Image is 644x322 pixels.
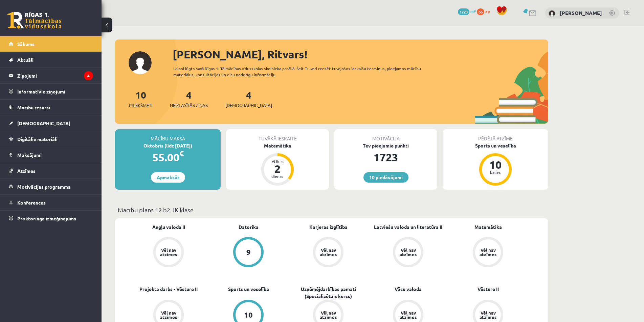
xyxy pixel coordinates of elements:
[17,68,93,83] legend: Ziņojumi
[9,36,93,52] a: Sākums
[478,286,499,293] a: Vēsture II
[226,129,329,142] div: Tuvākā ieskaite
[443,129,548,142] div: Pēdējā atzīme
[479,248,497,257] div: Vēl nav atzīmes
[267,159,288,163] div: Atlicis
[139,286,198,293] a: Projekta darbs - Vēsture II
[17,199,46,206] span: Konferences
[443,142,548,149] div: Sports un veselība
[225,89,272,109] a: 4[DEMOGRAPHIC_DATA]
[17,104,50,110] span: Mācību resursi
[9,179,93,194] a: Motivācijas programma
[474,223,502,231] a: Matemātika
[179,149,184,158] span: €
[118,205,546,214] p: Mācību plāns 12.b2 JK klase
[374,223,442,231] a: Latviešu valoda un literatūra II
[129,89,152,109] a: 10Priekšmeti
[334,129,437,142] div: Motivācija
[239,223,259,231] a: Datorika
[9,68,93,83] a: Ziņojumi4
[479,311,497,319] div: Vēl nav atzīmes
[244,311,253,319] div: 10
[458,8,476,14] a: 1723 mP
[170,102,208,109] span: Neizlasītās ziņas
[309,223,348,231] a: Karjeras izglītība
[226,142,329,187] a: Matemātika Atlicis 2 dienas
[288,237,368,269] a: Vēl nav atzīmes
[9,52,93,68] a: Aktuāli
[267,163,288,174] div: 2
[173,65,433,78] div: Laipni lūgts savā Rīgas 1. Tālmācības vidusskolas skolnieka profilā. Šeit Tu vari redzēt tuvojošo...
[363,172,408,183] a: 10 piedāvājumi
[129,102,152,109] span: Priekšmeti
[9,147,93,163] a: Maksājumi
[485,170,506,174] div: balles
[443,142,548,187] a: Sports un veselība 10 balles
[334,149,437,165] div: 1723
[225,102,272,109] span: [DEMOGRAPHIC_DATA]
[560,9,602,16] a: [PERSON_NAME]
[17,84,93,99] legend: Informatīvie ziņojumi
[9,195,93,210] a: Konferences
[208,237,288,269] a: 9
[485,159,506,170] div: 10
[319,248,338,257] div: Vēl nav atzīmes
[267,174,288,178] div: dienas
[9,84,93,99] a: Informatīvie ziņojumi
[17,120,70,126] span: [DEMOGRAPHIC_DATA]
[246,248,251,256] div: 9
[458,8,469,15] span: 1723
[152,223,185,231] a: Angļu valoda II
[470,8,476,14] span: mP
[17,184,71,190] span: Motivācijas programma
[115,149,221,165] div: 55.00
[9,100,93,115] a: Mācību resursi
[7,12,62,29] a: Rīgas 1. Tālmācības vidusskola
[17,57,34,63] span: Aktuāli
[228,286,269,293] a: Sports un veselība
[159,248,178,257] div: Vēl nav atzīmes
[17,41,35,47] span: Sākums
[115,142,221,149] div: Oktobris (līdz [DATE])
[17,136,58,142] span: Digitālie materiāli
[84,71,93,80] i: 4
[226,142,329,149] div: Matemātika
[17,168,36,174] span: Atzīmes
[485,8,490,14] span: xp
[9,131,93,147] a: Digitālie materiāli
[448,237,528,269] a: Vēl nav atzīmes
[368,237,448,269] a: Vēl nav atzīmes
[17,215,76,221] span: Proktoringa izmēģinājums
[288,286,368,300] a: Uzņēmējdarbības pamati (Specializētais kurss)
[477,8,493,14] a: 66 xp
[129,237,208,269] a: Vēl nav atzīmes
[395,286,422,293] a: Vācu valoda
[399,248,418,257] div: Vēl nav atzīmes
[334,142,437,149] div: Tev pieejamie punkti
[151,172,185,183] a: Apmaksāt
[319,311,338,319] div: Vēl nav atzīmes
[399,311,418,319] div: Vēl nav atzīmes
[549,10,555,17] img: Ritvars Lauva
[9,211,93,226] a: Proktoringa izmēģinājums
[9,115,93,131] a: [DEMOGRAPHIC_DATA]
[477,8,484,15] span: 66
[170,89,208,109] a: 4Neizlasītās ziņas
[159,311,178,319] div: Vēl nav atzīmes
[173,46,548,62] div: [PERSON_NAME], Ritvars!
[17,147,93,163] legend: Maksājumi
[115,129,221,142] div: Mācību maksa
[9,163,93,179] a: Atzīmes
